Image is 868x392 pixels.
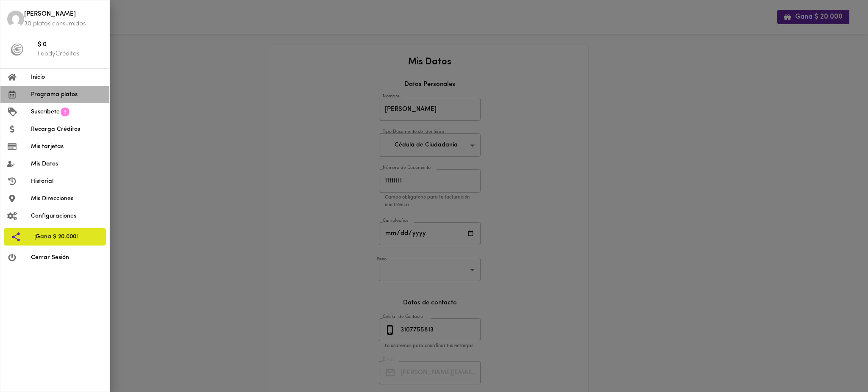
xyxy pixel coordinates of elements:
span: Mis tarjetas [31,142,103,151]
span: [PERSON_NAME] [24,10,103,19]
p: FoodyCréditos [38,50,103,58]
span: ¡Gana $ 20.000! [34,232,99,241]
iframe: Messagebird Livechat Widget [819,343,860,384]
span: Configuraciones [31,212,103,221]
span: Suscríbete [31,108,60,116]
p: 30 platos consumidos [24,19,103,28]
span: Inicio [31,73,103,82]
span: Programa platos [31,90,103,99]
img: foody-creditos-black.png [11,43,23,56]
span: Mis Direcciones [31,194,103,203]
span: Historial [31,177,103,186]
span: Cerrar Sesión [31,253,103,262]
span: Mis Datos [31,160,103,168]
span: Recarga Créditos [31,125,103,134]
span: $ 0 [38,40,103,50]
